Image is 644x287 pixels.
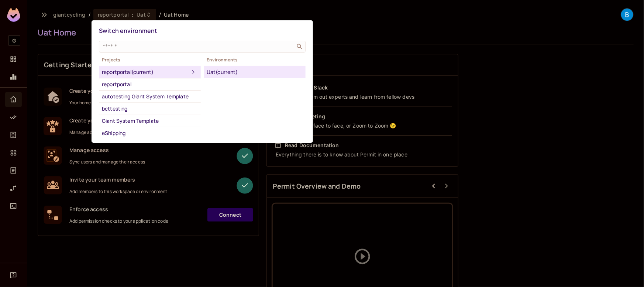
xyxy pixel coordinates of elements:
span: Projects [99,57,201,63]
div: eShipping [102,129,198,138]
div: bcttesting [102,104,198,113]
div: reportportal [102,80,198,89]
div: Giant System Template [102,117,198,125]
span: Environments [204,57,306,63]
span: Switch environment [99,27,158,35]
div: autotesting Giant System Template [102,92,198,101]
div: Uat (current) [207,68,303,77]
div: reportportal (current) [102,68,189,77]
